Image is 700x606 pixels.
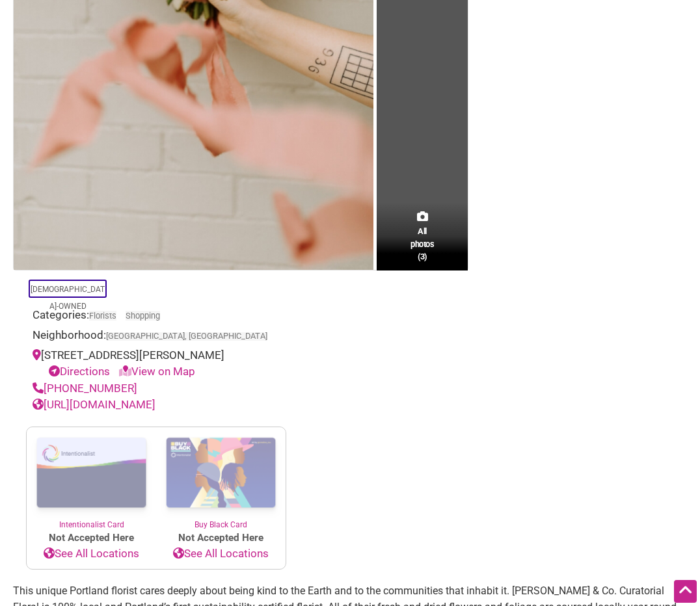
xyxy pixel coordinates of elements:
[156,427,286,531] a: Buy Black Card
[411,225,434,262] span: All photos (3)
[27,546,156,562] a: See All Locations
[27,531,156,546] span: Not Accepted Here
[31,285,105,311] a: [DEMOGRAPHIC_DATA]-Owned
[27,427,156,531] a: Intentionalist Card
[33,307,280,327] div: Categories:
[33,347,280,380] div: [STREET_ADDRESS][PERSON_NAME]
[156,546,286,562] a: See All Locations
[27,427,156,519] img: Intentionalist Card
[119,365,195,378] a: View on Map
[674,580,697,603] div: Scroll Back to Top
[106,332,267,341] span: [GEOGRAPHIC_DATA], [GEOGRAPHIC_DATA]
[126,311,160,321] a: Shopping
[49,365,110,378] a: Directions
[33,382,137,395] a: [PHONE_NUMBER]
[33,398,155,411] a: [URL][DOMAIN_NAME]
[156,427,286,520] img: Buy Black Card
[89,311,116,321] a: Florists
[33,327,280,347] div: Neighborhood:
[156,531,286,546] span: Not Accepted Here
